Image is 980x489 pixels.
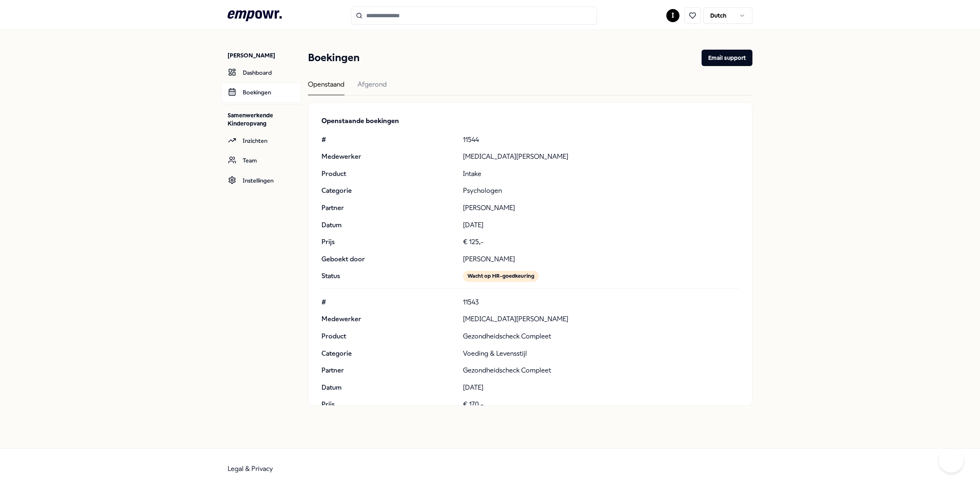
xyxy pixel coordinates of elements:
h1: Boekingen [308,50,360,66]
p: € 125,- [463,237,739,247]
p: # [321,135,456,145]
input: Search for products, categories or subcategories [351,7,597,25]
a: Instellingen [221,171,301,190]
p: [PERSON_NAME] [463,203,739,213]
a: Dashboard [221,63,301,82]
a: Boekingen [221,82,301,102]
p: Partner [321,365,456,376]
p: Categorie [321,185,456,196]
button: Email support [702,50,752,66]
p: Partner [321,203,456,213]
iframe: Help Scout Beacon - Open [939,448,964,473]
p: 11543 [463,297,739,308]
p: Status [321,271,456,281]
p: Prijs [321,237,456,247]
p: Samenwerkende Kinderopvang [228,111,301,128]
p: Product [321,169,456,179]
p: [PERSON_NAME] [463,254,739,265]
button: I [666,9,679,22]
div: Wacht op HR-goedkeuring [463,271,539,281]
p: # [321,297,456,308]
p: Datum [321,220,456,231]
p: Openstaande boekingen [321,116,739,126]
div: Openstaand [308,79,344,95]
p: Gezondheidscheck Compleet [463,365,739,376]
p: Medewerker [321,314,456,324]
div: Afgerond [358,79,387,95]
p: [DATE] [463,382,739,393]
p: [MEDICAL_DATA][PERSON_NAME] [463,314,739,324]
a: Team [221,151,301,170]
p: [DATE] [463,220,739,231]
p: 11544 [463,135,739,145]
p: Medewerker [321,151,456,162]
p: [MEDICAL_DATA][PERSON_NAME] [463,151,739,162]
a: Legal & Privacy [228,465,273,473]
p: Product [321,331,456,342]
p: € 170,- [463,399,739,410]
p: Prijs [321,399,456,410]
p: Geboekt door [321,254,456,265]
p: Voeding & Levensstijl [463,348,739,359]
p: Datum [321,382,456,393]
p: Gezondheidscheck Compleet [463,331,739,342]
a: Inzichten [221,131,301,151]
p: [PERSON_NAME] [228,51,301,59]
p: Intake [463,169,739,179]
p: Psychologen [463,185,739,196]
p: Categorie [321,348,456,359]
